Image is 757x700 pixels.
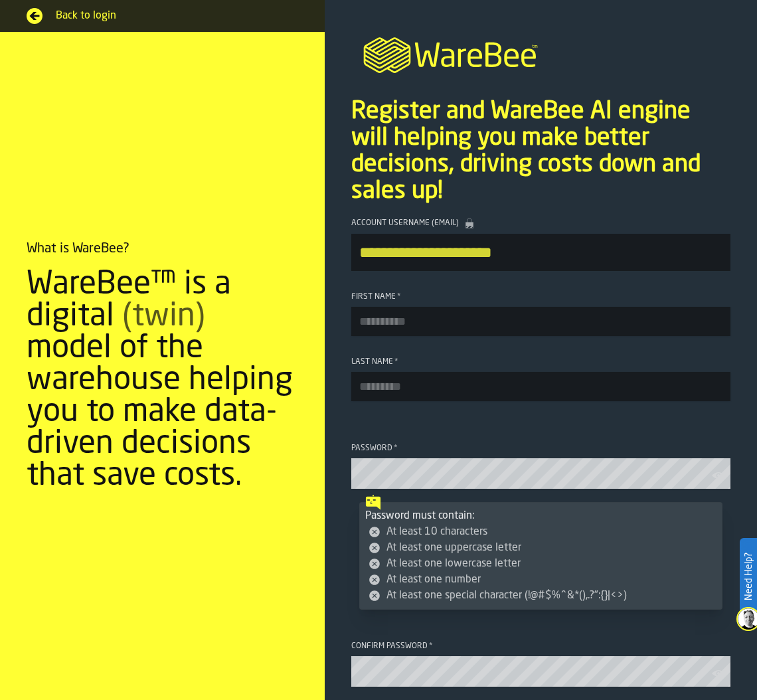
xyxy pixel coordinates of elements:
[741,539,756,614] label: Need Help?
[351,292,730,336] label: button-toolbar-First Name
[351,444,730,489] label: button-toolbar-Password
[365,508,716,604] div: Password must contain:
[351,218,730,271] label: button-toolbar-Account Username (Email)
[27,240,129,258] div: What is WareBee?
[368,572,716,588] li: At least one number
[351,234,730,271] input: button-toolbar-Account Username (Email)
[351,98,730,205] p: Register and WareBee AI engine will helping you make better decisions, driving costs down and sal...
[394,357,398,367] span: Required
[351,218,730,228] div: Account Username (Email)
[351,458,730,489] input: button-toolbar-Password
[397,292,401,302] span: Required
[368,540,716,556] li: At least one uppercase letter
[368,524,716,540] li: At least 10 characters
[712,469,728,482] button: button-toolbar-Password
[56,8,298,24] span: Back to login
[351,357,730,367] div: Last Name
[351,656,730,687] input: button-toolbar-Confirm password
[351,292,730,302] div: First Name
[712,667,728,680] button: button-toolbar-Confirm password
[122,301,205,333] span: (twin)
[351,307,730,336] input: button-toolbar-First Name
[368,556,716,572] li: At least one lowercase letter
[429,642,433,651] span: Required
[351,642,730,651] div: Confirm password
[368,588,716,604] li: At least one special character (!@#$%^&*(),.?":{}|<>)
[351,372,730,401] input: button-toolbar-Last Name
[27,269,298,492] div: WareBee™ is a digital model of the warehouse helping you to make data-driven decisions that save ...
[394,444,398,453] span: Required
[325,21,757,85] a: logo-header
[351,444,730,453] div: Password
[351,357,730,401] label: button-toolbar-Last Name
[351,642,730,687] label: button-toolbar-Confirm password
[27,8,298,24] a: Back to login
